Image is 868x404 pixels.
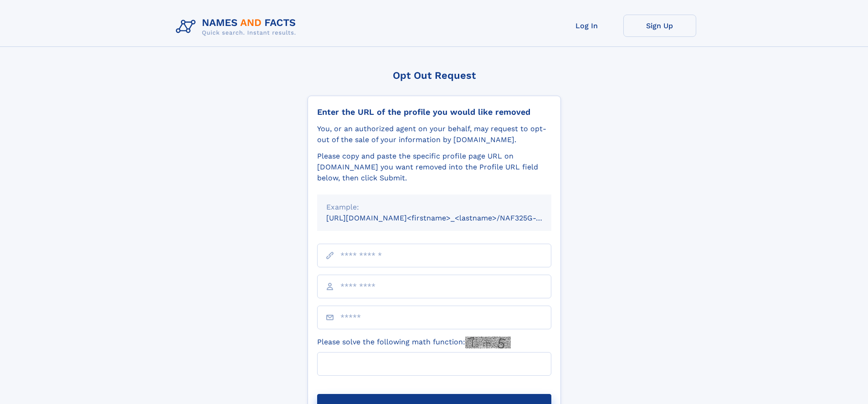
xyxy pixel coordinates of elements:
[172,15,303,39] img: Logo Names and Facts
[317,337,511,348] label: Please solve the following math function:
[550,15,623,37] a: Log In
[317,107,551,117] div: Enter the URL of the profile you would like removed
[326,214,569,222] small: [URL][DOMAIN_NAME]<firstname>_<lastname>/NAF325G-xxxxxxxx
[326,202,542,213] div: Example:
[308,70,561,81] div: Opt Out Request
[317,123,551,145] div: You, or an authorized agent on your behalf, may request to opt-out of the sale of your informatio...
[317,151,551,184] div: Please copy and paste the specific profile page URL on [DOMAIN_NAME] you want removed into the Pr...
[623,15,696,37] a: Sign Up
